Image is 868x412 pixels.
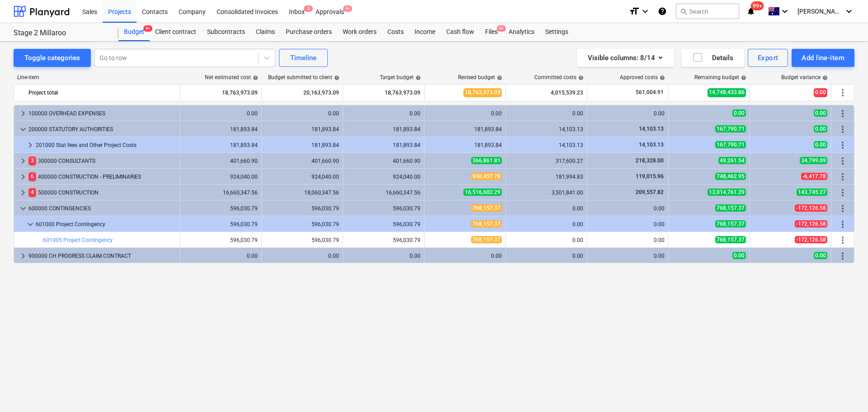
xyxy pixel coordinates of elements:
[265,205,339,212] div: 596,030.79
[428,126,502,133] div: 181,893.84
[332,75,340,81] span: help
[837,108,848,119] span: More actions
[591,221,665,227] div: 0.00
[265,158,339,164] div: 401,660.90
[28,106,176,121] div: 100000 OVERHEAD EXPENSES
[265,126,339,133] div: 181,893.84
[347,126,420,133] div: 181,893.84
[184,205,258,212] div: 596,030.79
[43,237,113,243] a: 601005 Project Contingency
[577,49,674,67] button: Visible columns:8/14
[28,170,176,184] div: 400000 CONSTRUCTION - PRELIMINARIES
[751,1,764,10] span: 99+
[509,221,583,227] div: 0.00
[458,74,502,81] div: Revised budget
[25,140,36,151] span: keyboard_arrow_right
[821,75,828,81] span: help
[279,49,328,67] button: Timeline
[184,110,258,117] div: 0.00
[265,189,339,196] div: 18,060,347.56
[414,75,421,81] span: help
[268,74,340,81] div: Budget submitted to client
[638,126,665,132] span: 14,103.13
[800,157,827,164] span: 34,799.09
[441,23,480,41] a: Cash flow
[202,23,250,41] a: Subcontracts
[28,188,36,197] span: 4
[715,173,746,180] span: 748,462.95
[591,253,665,259] div: 0.00
[797,189,827,196] span: 143,745.27
[118,23,150,41] div: Budget
[184,221,258,227] div: 596,030.79
[463,88,502,97] span: 18,763,973.09
[509,189,583,196] div: 3,501,841.00
[471,204,502,212] span: 768,157.37
[620,74,665,81] div: Approved costs
[635,89,665,96] span: 561,004.91
[347,85,420,100] div: 18,763,973.09
[814,252,827,259] span: 0.00
[795,236,827,243] span: -172,126.58
[428,110,502,117] div: 0.00
[680,8,687,15] span: search
[715,220,746,227] span: 768,157.37
[509,110,583,117] div: 0.00
[837,187,848,198] span: More actions
[265,253,339,259] div: 0.00
[28,185,176,200] div: 500000 CONSTRUCTION
[509,142,583,148] div: 14,103.13
[837,251,848,261] span: More actions
[837,87,848,98] span: More actions
[837,171,848,182] span: More actions
[676,4,739,19] button: Search
[509,158,583,164] div: 317,600.27
[795,204,827,212] span: -172,126.58
[495,75,502,81] span: help
[25,219,36,230] span: keyboard_arrow_down
[837,124,848,135] span: More actions
[814,141,827,148] span: 0.00
[471,236,502,243] span: 768,157.37
[480,23,503,41] a: Files9+
[428,142,502,148] div: 181,893.84
[184,158,258,164] div: 401,660.90
[205,74,258,81] div: Net estimated cost
[844,6,854,17] i: keyboard_arrow_down
[758,52,778,64] div: Export
[837,219,848,230] span: More actions
[708,189,746,196] span: 13,014,761.29
[118,23,150,41] a: Budget9+
[779,6,790,17] i: keyboard_arrow_down
[658,75,665,81] span: help
[184,85,258,100] div: 18,763,973.09
[290,52,316,64] div: Timeline
[801,173,827,180] span: -6,417.78
[382,23,409,41] a: Costs
[347,158,420,164] div: 401,660.90
[18,108,28,119] span: keyboard_arrow_right
[837,235,848,246] span: More actions
[14,74,181,81] div: Line-item
[347,174,420,180] div: 924,040.00
[28,85,176,100] div: Project total
[18,203,28,214] span: keyboard_arrow_down
[715,125,746,133] span: 167,790.71
[463,189,502,196] span: 16,516,602.29
[792,49,854,67] button: Add line-item
[184,253,258,259] div: 0.00
[36,138,176,152] div: 201000 Stat fees and Other Project Costs
[715,236,746,243] span: 768,157.37
[638,142,665,148] span: 14,103.13
[337,23,382,41] div: Work orders
[795,220,827,227] span: -172,126.58
[715,141,746,148] span: 167,790.71
[739,75,746,81] span: help
[732,109,746,117] span: 0.00
[814,125,827,133] span: 0.00
[802,52,844,64] div: Add line-item
[814,109,827,117] span: 0.00
[28,156,36,165] span: 3
[471,220,502,227] span: 768,157.37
